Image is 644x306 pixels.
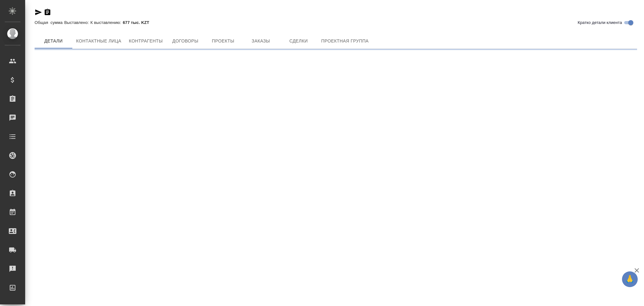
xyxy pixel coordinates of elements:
[578,20,622,26] span: Кратко детали клиента
[283,37,314,45] span: Сделки
[123,20,154,25] p: 677 тыс. KZT
[246,37,276,45] span: Заказы
[170,37,200,45] span: Договоры
[625,273,635,286] span: 🙏
[35,8,42,16] button: Скопировать ссылку для ЯМессенджера
[321,37,369,45] span: Проектная группа
[64,20,90,25] p: Выставлено:
[129,37,163,45] span: Контрагенты
[76,37,121,45] span: Контактные лица
[35,20,64,25] p: Общая сумма
[91,20,123,25] p: К выставлению:
[622,271,638,287] button: 🙏
[208,37,238,45] span: Проекты
[44,8,51,16] button: Скопировать ссылку
[38,37,69,45] span: Детали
